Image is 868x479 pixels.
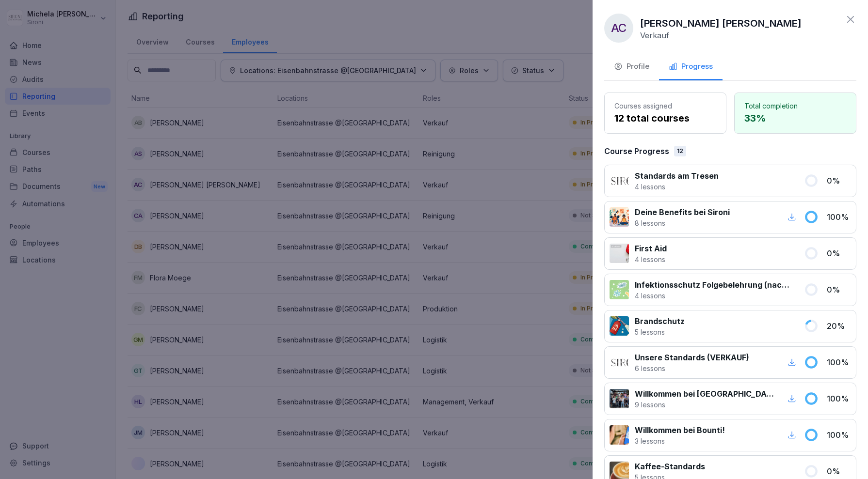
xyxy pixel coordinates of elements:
[827,211,851,223] p: 100 %
[744,101,846,111] p: Total completion
[744,111,846,125] p: 33 %
[635,254,667,264] p: 4 lessons
[635,206,730,218] p: Deine Benefits bei Sironi
[640,16,802,31] p: [PERSON_NAME] [PERSON_NAME]
[827,465,851,477] p: 0 %
[827,175,851,186] p: 0 %
[635,436,725,446] p: 3 lessons
[635,218,730,228] p: 8 lessons
[635,315,685,327] p: Brandschutz
[635,279,792,291] p: Infektionsschutz Folgebelehrung (nach §43 IfSG)
[635,400,774,410] p: 9 lessons
[827,247,851,259] p: 0 %
[614,101,716,111] p: Courses assigned
[635,352,749,363] p: Unsere Standards (VERKAUF)
[635,243,667,254] p: First Aid
[604,14,633,43] div: AC
[635,182,719,192] p: 4 lessons
[635,461,705,472] p: Kaffee-Standards
[827,356,851,368] p: 100 %
[604,145,669,157] p: Course Progress
[827,284,851,295] p: 0 %
[614,111,716,125] p: 12 total courses
[635,424,725,436] p: Willkommen bei Bounti!
[640,31,669,40] p: Verkauf
[635,363,749,373] p: 6 lessons
[635,291,792,301] p: 4 lessons
[827,393,851,404] p: 100 %
[827,429,851,441] p: 100 %
[674,146,686,156] div: 12
[635,388,774,400] p: Willkommen bei [GEOGRAPHIC_DATA]
[669,61,713,72] div: Progress
[635,170,719,182] p: Standards am Tresen
[827,320,851,332] p: 20 %
[604,54,659,80] button: Profile
[614,61,649,72] div: Profile
[635,327,685,337] p: 5 lessons
[659,54,723,80] button: Progress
